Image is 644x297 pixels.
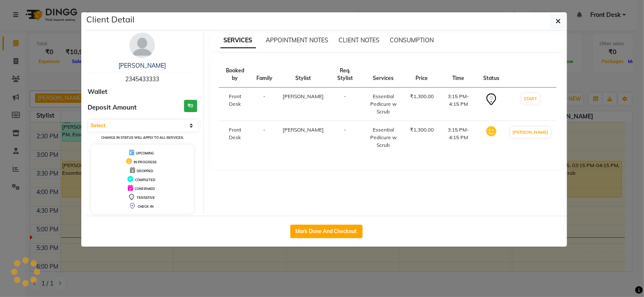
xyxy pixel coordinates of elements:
th: Booked by [219,62,251,88]
td: - [329,121,362,154]
th: Price [405,62,439,88]
span: CLIENT NOTES [339,36,380,44]
span: IN PROGRESS [134,160,157,164]
img: avatar [129,33,155,58]
div: ₹1,300.00 [410,126,434,134]
small: Change in status will apply to all services. [101,135,184,140]
button: [PERSON_NAME] [510,127,550,137]
div: Essential Pedicure w Scrub [367,93,400,115]
a: [PERSON_NAME] [118,62,166,69]
span: SERVICES [220,33,256,48]
span: Wallet [88,87,107,97]
span: COMPLETED [135,178,155,182]
td: Front Desk [219,121,251,154]
h3: ₹0 [184,100,197,112]
span: DROPPED [137,169,153,173]
td: 3:15 PM-4:15 PM [439,88,478,121]
span: [PERSON_NAME] [283,93,324,99]
th: Time [439,62,478,88]
td: Front Desk [219,88,251,121]
span: [PERSON_NAME] [283,126,324,133]
span: Deposit Amount [88,103,137,113]
th: Family [251,62,278,88]
td: - [251,88,278,121]
span: UPCOMING [136,151,154,155]
button: Mark Done And Checkout [290,225,363,238]
div: Essential Pedicure w Scrub [367,126,400,149]
th: Services [362,62,405,88]
span: CHECK-IN [138,204,154,209]
span: CONSUMPTION [390,36,434,44]
span: APPOINTMENT NOTES [266,36,329,44]
span: 2345433333 [125,75,159,83]
h5: Client Detail [86,13,135,26]
td: 3:15 PM-4:15 PM [439,121,478,154]
th: Stylist [278,62,329,88]
span: TENTATIVE [137,195,155,200]
td: - [329,88,362,121]
button: START [522,93,539,104]
span: CONFIRMED [135,187,155,191]
th: Status [478,62,504,88]
td: - [251,121,278,154]
div: ₹1,300.00 [410,93,434,100]
th: Req. Stylist [329,62,362,88]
